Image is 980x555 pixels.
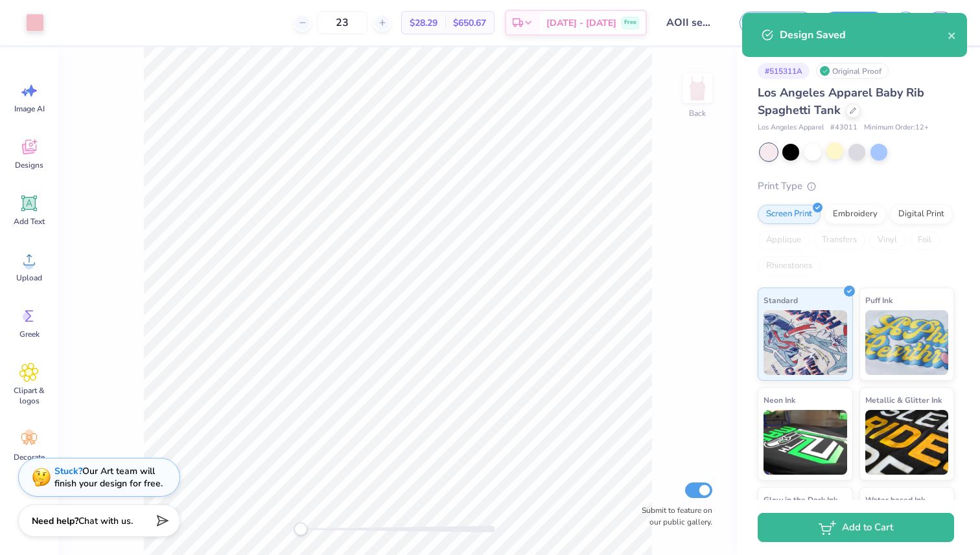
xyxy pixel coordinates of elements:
img: Metallic & Glitter Ink [865,410,949,475]
span: Upload [16,273,42,283]
div: Transfers [813,231,865,250]
span: $28.29 [410,16,437,30]
input: Untitled Design [657,10,720,36]
div: Digital Print [890,205,953,224]
span: Image AI [14,104,45,114]
span: Clipart & logos [8,385,51,406]
span: Chat with us. [78,515,133,527]
button: close [948,27,957,43]
span: Standard [764,293,798,307]
div: Embroidery [824,205,886,224]
div: Vinyl [869,231,905,250]
span: # 43011 [830,122,857,133]
span: Water based Ink [865,493,925,506]
div: Foil [909,231,940,250]
div: Back [689,108,706,119]
img: Back [684,75,710,101]
span: Decorate [14,452,45,462]
button: Add to Cart [758,513,954,542]
span: Los Angeles Apparel Baby Rib Spaghetti Tank [758,85,924,118]
span: [DATE] - [DATE] [546,16,616,30]
span: Metallic & Glitter Ink [865,393,942,407]
span: Designs [15,160,43,170]
strong: Need help? [32,515,78,527]
div: Rhinestones [758,256,821,276]
input: – – [317,11,367,34]
div: Design Saved [780,27,948,43]
span: $650.67 [453,16,486,30]
span: Neon Ink [764,393,795,407]
span: Los Angeles Apparel [758,122,824,133]
div: Accessibility label [294,523,307,536]
span: Greek [19,329,40,339]
div: # 515311A [758,63,810,79]
img: Neon Ink [764,410,847,475]
div: Screen Print [758,205,821,224]
div: Our Art team will finish your design for free. [54,465,163,490]
img: Standard [764,310,847,375]
div: Applique [758,231,810,250]
span: Free [624,18,636,27]
span: Add Text [14,216,45,227]
label: Submit to feature on our public gallery. [635,504,712,528]
span: Puff Ink [865,293,892,307]
span: Glow in the Dark Ink [764,493,837,506]
span: Minimum Order: 12 + [864,122,929,133]
strong: Stuck? [54,465,82,477]
div: Print Type [758,179,954,194]
img: Puff Ink [865,310,949,375]
div: Original Proof [816,63,889,79]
